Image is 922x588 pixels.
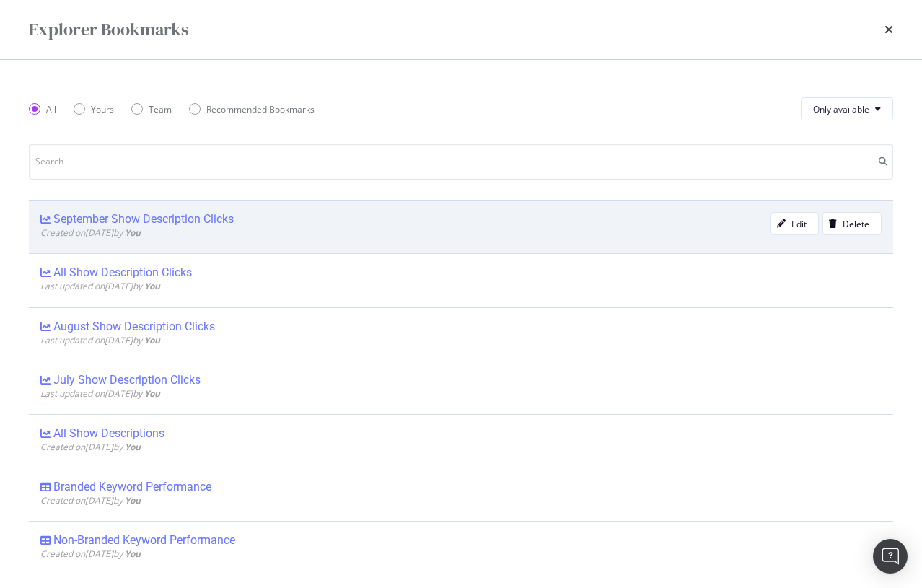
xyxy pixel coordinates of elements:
[40,441,141,453] span: Created on [DATE] by
[843,218,869,230] div: Delete
[53,266,192,280] div: All Show Description Clicks
[40,494,141,506] span: Created on [DATE] by
[125,494,141,506] b: You
[40,334,160,346] span: Last updated on [DATE] by
[74,103,114,115] div: Yours
[801,97,893,120] button: Only available
[206,103,315,115] div: Recommended Bookmarks
[40,548,141,560] span: Created on [DATE] by
[29,103,56,115] div: All
[53,212,234,227] div: September Show Description Clicks
[46,103,56,115] div: All
[189,103,315,115] div: Recommended Bookmarks
[125,227,141,239] b: You
[813,103,869,115] span: Only available
[53,480,211,494] div: Branded Keyword Performance
[144,334,160,346] b: You
[884,17,893,42] div: times
[29,17,188,42] div: Explorer Bookmarks
[40,280,160,292] span: Last updated on [DATE] by
[40,387,160,400] span: Last updated on [DATE] by
[873,539,908,574] div: Open Intercom Messenger
[53,320,215,334] div: August Show Description Clicks
[53,533,235,548] div: Non-Branded Keyword Performance
[131,103,172,115] div: Team
[40,227,141,239] span: Created on [DATE] by
[53,373,201,387] div: July Show Description Clicks
[144,387,160,400] b: You
[149,103,172,115] div: Team
[144,280,160,292] b: You
[770,212,819,235] button: Edit
[29,144,893,180] input: Search
[125,441,141,453] b: You
[125,548,141,560] b: You
[822,212,882,235] button: Delete
[53,426,164,441] div: All Show Descriptions
[91,103,114,115] div: Yours
[791,218,807,230] div: Edit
